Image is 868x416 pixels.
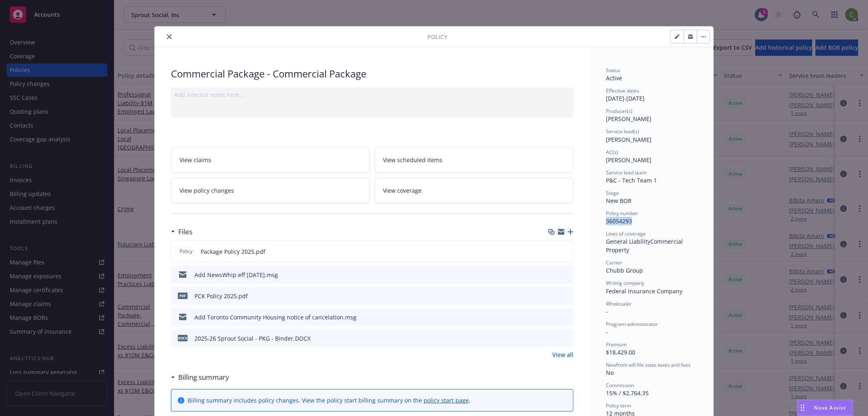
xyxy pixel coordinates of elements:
span: Policy term [606,402,631,409]
span: Lines of coverage [606,230,646,237]
span: AC(s) [606,149,618,156]
a: policy start page [424,396,469,404]
span: Wholesaler [606,300,632,307]
span: Policy [178,248,194,255]
span: 36054293 [606,217,632,225]
button: download file [550,292,556,300]
span: Policy number [606,210,638,217]
span: New BOR [606,197,632,205]
span: View policy changes [179,186,234,195]
span: View coverage [383,186,422,195]
span: Commercial Property [606,238,684,254]
span: Program administrator [606,321,658,328]
span: Service lead(s) [606,128,639,135]
span: $18,429.00 [606,348,635,356]
button: download file [550,313,556,321]
span: Federal Insurance Company [606,287,682,295]
span: Premium [606,341,627,348]
span: - [606,308,608,315]
a: View scheduled items [375,147,574,173]
span: Nova Assist [814,404,846,411]
a: View coverage [375,178,574,203]
span: [PERSON_NAME] [606,115,652,123]
span: - [606,328,608,336]
span: Effective dates [606,87,639,94]
button: download file [550,271,556,279]
span: Producer(s) [606,108,632,114]
button: download file [550,334,556,343]
span: Policy [427,33,447,41]
h3: Files [178,227,192,237]
button: preview file [563,334,570,343]
span: General Liability [606,238,650,245]
h3: Billing summary [178,372,229,383]
span: Active [606,74,622,82]
div: Files [171,227,192,237]
span: 15% / $2,764.35 [606,389,649,397]
span: pdf [178,293,188,299]
div: Add Toronto Community Housing notice of cancelation.msg [195,313,356,321]
button: preview file [562,247,570,256]
div: Add internal notes here... [174,90,570,99]
span: [PERSON_NAME] [606,136,652,143]
span: Newfront will file state taxes and fees [606,361,691,368]
span: View scheduled items [383,156,443,164]
button: preview file [563,271,570,279]
span: Chubb Group [606,266,643,274]
div: Commercial Package - Commercial Package [171,67,573,81]
a: View policy changes [171,178,370,203]
div: Billing summary includes policy changes. View the policy start billing summary on the . [188,396,470,405]
div: PCK Policy 2025.pdf [195,292,248,300]
span: No [606,369,614,376]
span: Stage [606,189,619,196]
div: [DATE] - [DATE] [606,87,697,103]
span: Package Policy 2025.pdf [201,247,265,256]
button: download file [549,247,556,256]
div: Billing summary [171,372,229,383]
div: 2025-26 Sprout Social - PKG - Binder.DOCX [195,334,310,343]
span: Commission [606,382,634,389]
button: Nova Assist [797,400,853,416]
a: View all [552,350,573,359]
span: P&C - Tech Team 1 [606,176,657,184]
span: Writing company [606,280,644,286]
button: preview file [563,292,570,300]
span: Service lead team [606,169,647,176]
button: close [164,32,174,42]
span: [PERSON_NAME] [606,156,652,164]
span: View claims [179,156,211,164]
div: Add NewsWhip eff [DATE].msg [195,271,278,279]
span: Carrier [606,259,622,266]
div: Drag to move [798,400,808,416]
a: View claims [171,147,370,173]
span: DOCX [178,335,188,341]
button: preview file [563,313,570,321]
span: Status [606,67,620,74]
